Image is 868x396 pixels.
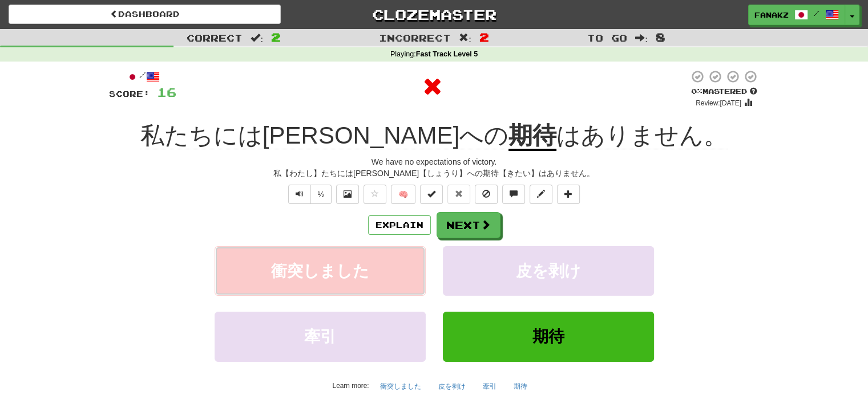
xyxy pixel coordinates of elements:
span: : [635,33,648,43]
span: 皮を剥け [516,262,581,280]
button: 皮を剥け [432,378,472,395]
button: Show image (alt+x) [336,185,359,204]
button: Reset to 0% Mastered (alt+r) [447,185,470,204]
button: 衝突しました [215,246,426,296]
button: 🧠 [391,185,415,204]
span: 0 % [691,87,703,96]
span: 期待 [532,328,564,345]
span: / [814,9,819,17]
div: Mastered [689,87,760,97]
button: Next [437,212,500,238]
span: Correct [187,32,243,43]
small: Review: [DATE] [696,99,741,107]
button: ½ [310,185,332,204]
button: 牽引 [215,312,426,361]
span: fanakz [754,10,789,20]
strong: Fast Track Level 5 [416,50,478,58]
span: 2 [479,30,489,44]
button: Explain [368,215,431,235]
span: 牽引 [304,328,336,345]
button: 衝突しました [374,378,427,395]
div: We have no expectations of victory. [109,156,760,168]
div: 私【わたし】たちには[PERSON_NAME]【しょうり】への期待【きたい】はありません。 [109,168,760,179]
button: Play sentence audio (ctl+space) [288,185,311,204]
span: 衝突しました [271,262,369,280]
button: Set this sentence to 100% Mastered (alt+m) [420,185,443,204]
div: / [109,70,176,84]
button: 皮を剥け [443,246,654,296]
button: Favorite sentence (alt+f) [364,185,386,204]
span: はありません。 [556,122,728,149]
button: Add to collection (alt+a) [557,185,580,204]
span: 8 [656,30,665,44]
span: To go [587,32,627,43]
a: Clozemaster [298,5,570,25]
button: 期待 [507,378,534,395]
button: 牽引 [477,378,503,395]
a: fanakz / [748,5,845,25]
u: 期待 [508,122,556,151]
div: Text-to-speech controls [286,185,332,204]
span: : [251,33,263,43]
span: 2 [271,30,281,44]
small: Learn more: [332,382,369,390]
span: Incorrect [379,32,451,43]
span: : [459,33,471,43]
span: 16 [157,85,176,99]
a: Dashboard [9,5,281,24]
button: Discuss sentence (alt+u) [502,185,525,204]
button: Ignore sentence (alt+i) [475,185,498,204]
button: Edit sentence (alt+d) [530,185,552,204]
button: 期待 [443,312,654,361]
span: Score: [109,89,150,99]
span: 私たちには[PERSON_NAME]への [140,122,508,149]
